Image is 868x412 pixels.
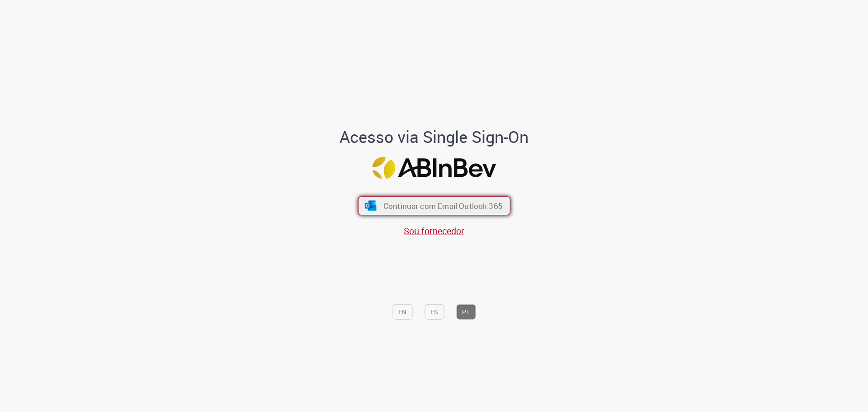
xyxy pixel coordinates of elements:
img: Logo ABInBev [372,156,496,179]
button: ES [425,304,444,319]
button: EN [392,304,412,319]
button: ícone Azure/Microsoft 360 Continuar com Email Outlook 365 [358,196,510,215]
a: Sou fornecedor [404,225,464,237]
span: Continuar com Email Outlook 365 [383,200,502,211]
img: ícone Azure/Microsoft 360 [364,201,377,211]
h1: Acesso via Single Sign-On [309,128,560,146]
button: PT [456,304,476,319]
